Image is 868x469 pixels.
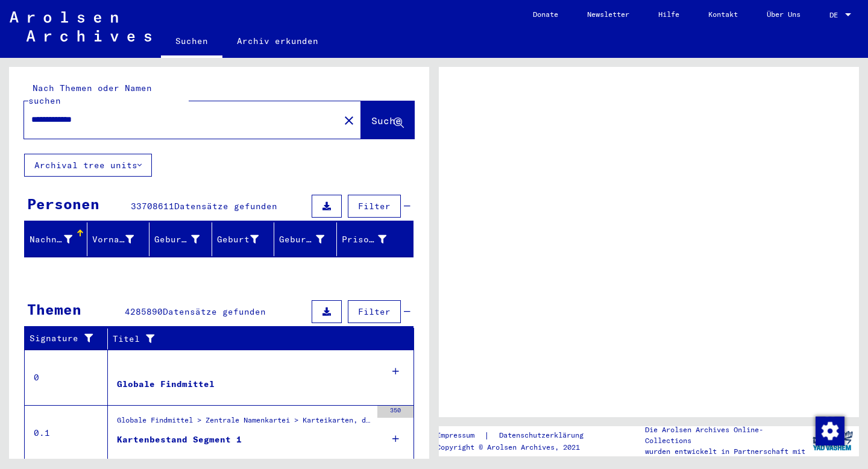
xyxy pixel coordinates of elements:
div: Globale Findmittel > Zentrale Namenkartei > Karteikarten, die im Rahmen der sequentiellen Massend... [117,415,371,432]
span: DE [829,11,843,19]
mat-header-cell: Geburtsdatum [274,222,337,256]
a: Datenschutzerklärung [489,429,598,442]
div: Geburtsdatum [279,233,324,246]
span: Filter [358,201,391,212]
a: Impressum [436,429,484,442]
div: Geburtsname [154,233,200,246]
span: Datensätze gefunden [163,306,266,317]
mat-header-cell: Nachname [25,222,87,256]
div: Nachname [30,230,87,249]
mat-label: Nach Themen oder Namen suchen [28,83,152,106]
span: Filter [358,306,391,317]
div: Signature [30,332,98,345]
button: Filter [348,195,401,218]
button: Filter [348,300,401,323]
a: Archiv erkunden [222,27,333,55]
div: Vorname [92,233,134,246]
div: Geburt‏ [217,230,274,249]
div: Personen [27,193,99,215]
mat-header-cell: Prisoner # [337,222,414,256]
p: Copyright © Arolsen Archives, 2021 [436,442,598,453]
div: Nachname [30,233,72,246]
div: Prisoner # [342,230,402,249]
button: Archival tree units [24,154,152,177]
img: yv_logo.png [810,426,855,456]
button: Clear [337,108,361,132]
div: Themen [27,298,81,320]
div: Titel [113,329,402,348]
div: Geburt‏ [217,233,259,246]
img: Zustimmung ändern [816,417,844,445]
p: Die Arolsen Archives Online-Collections [645,424,807,446]
div: Prisoner # [342,233,387,246]
mat-header-cell: Geburt‏ [212,222,275,256]
div: Geburtsname [154,230,215,249]
span: Suche [371,115,401,127]
button: Suche [361,101,414,139]
p: wurden entwickelt in Partnerschaft mit [645,446,807,457]
mat-header-cell: Vorname [87,222,150,256]
div: | [436,429,598,442]
td: 0.1 [25,405,108,461]
span: Datensätze gefunden [174,201,277,212]
a: Suchen [161,27,222,58]
mat-header-cell: Geburtsname [149,222,212,256]
mat-icon: close [342,113,356,128]
div: Globale Findmittel [117,378,215,391]
img: Arolsen_neg.svg [10,11,151,42]
div: Vorname [92,230,149,249]
span: 4285890 [125,306,163,317]
div: Geburtsdatum [279,230,339,249]
td: 0 [25,350,108,405]
span: 33708611 [131,201,174,212]
div: Titel [113,333,390,345]
div: 350 [377,406,414,418]
div: Kartenbestand Segment 1 [117,433,242,446]
div: Signature [30,329,110,348]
